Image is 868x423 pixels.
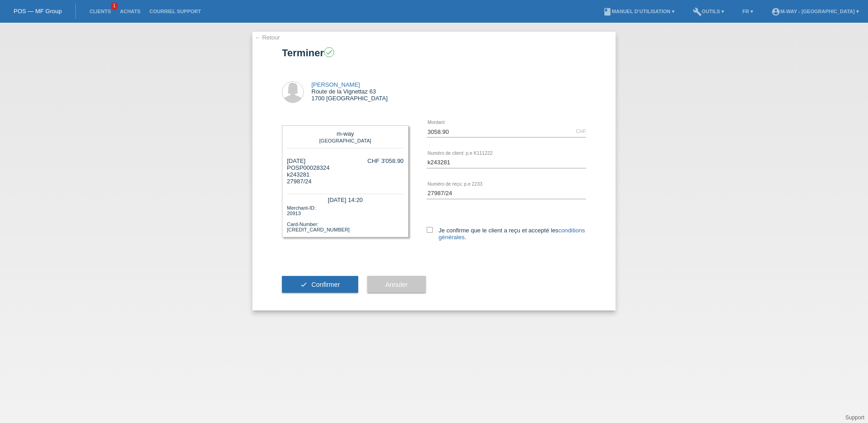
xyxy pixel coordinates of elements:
h1: Terminer [282,47,586,59]
div: [GEOGRAPHIC_DATA] [289,137,401,143]
a: account_circlem-way - [GEOGRAPHIC_DATA] ▾ [767,9,863,14]
button: check Confirmer [282,276,358,293]
a: Courriel Support [145,9,205,14]
div: CHF [576,128,586,134]
a: Support [845,414,864,421]
div: [DATE] POSP00028324 [287,157,330,185]
a: POS — MF Group [14,8,62,15]
span: 27987/24 [287,178,311,185]
span: Confirmer [311,281,340,288]
i: account_circle [771,7,780,16]
div: CHF 3'058.90 [367,157,404,164]
span: 1 [111,2,118,10]
i: check [300,281,307,288]
a: conditions générales [439,227,585,241]
a: FR ▾ [738,9,758,14]
span: Annuler [385,281,408,288]
a: Achats [115,9,145,14]
div: m-way [289,130,401,137]
a: ← Retour [255,34,280,41]
a: buildOutils ▾ [688,9,729,14]
div: [DATE] 14:20 [287,194,404,204]
i: book [603,7,612,16]
a: [PERSON_NAME] [311,81,360,88]
a: Clients [85,9,115,14]
i: check [325,48,333,56]
i: build [693,7,702,16]
button: Annuler [367,276,426,293]
div: Merchant-ID: 20913 Card-Number: [CREDIT_CARD_NUMBER] [287,204,404,232]
div: Route de la Vignettaz 63 1700 [GEOGRAPHIC_DATA] [311,81,388,102]
span: k243281 [287,171,310,178]
label: Je confirme que le client a reçu et accepté les . [427,227,586,241]
a: bookManuel d’utilisation ▾ [598,9,679,14]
